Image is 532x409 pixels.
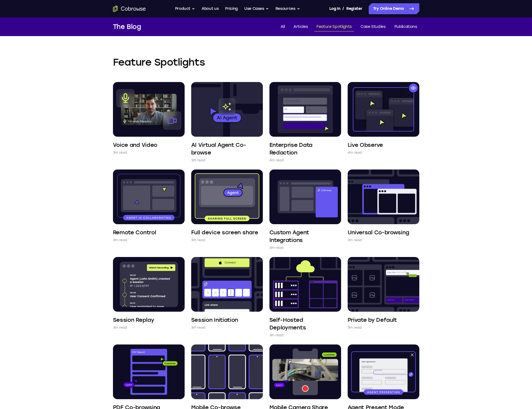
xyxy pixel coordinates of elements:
p: 3m read [269,245,284,250]
img: Live Observe [348,82,419,137]
img: Universal Co-browsing [348,170,419,224]
h4: Universal Co-browsing [348,229,409,236]
a: AI Virtual Agent Co-browse 3m read [191,82,263,163]
img: Remote Control [113,170,185,224]
p: 3m read [348,325,362,330]
h4: Session Initiation [191,316,238,324]
img: Full device screen share [191,170,263,224]
p: 3m read [191,325,205,330]
a: Feature Spotlights [314,22,354,31]
img: Self-Hosted Deployments [269,257,341,312]
h4: Remote Control [113,229,156,236]
h4: Full device screen share [191,229,258,236]
p: 3m read [113,237,127,243]
button: Product [175,3,195,14]
a: Custom Agent Integrations 3m read [269,170,341,250]
a: Articles [291,22,310,31]
p: 3m read [269,332,284,338]
a: Try Online Demo [369,3,419,14]
img: PDF Co-browsing [113,344,185,399]
a: Log In [329,3,340,14]
span: / [342,5,344,12]
img: Enterprise Data Redaction [269,82,341,137]
a: Voice and Video 3m read [113,82,185,155]
h4: Custom Agent Integrations [269,229,341,244]
button: Resources [275,3,300,14]
h4: Private by Default [348,316,397,324]
p: 3m read [113,150,127,155]
p: 4m read [348,150,362,155]
img: Session Initiation [191,257,263,312]
h4: Enterprise Data Redaction [269,141,341,156]
a: Register [346,3,362,14]
p: 3m read [348,237,362,243]
a: Private by Default 3m read [348,257,419,330]
a: Live Observe 4m read [348,82,419,155]
img: Mobile Camera Share [269,344,341,399]
h1: The Blog [113,22,141,32]
a: Go to the home page [113,5,146,12]
button: Use Cases [244,3,269,14]
a: Full device screen share 3m read [191,170,263,243]
h2: Feature Spotlights [113,56,419,69]
img: Custom Agent Integrations [269,170,341,224]
a: Session Replay 3m read [113,257,185,330]
img: AI Virtual Agent Co-browse [191,82,263,137]
a: Session Initiation 3m read [191,257,263,330]
img: Session Replay [113,257,185,312]
h4: AI Virtual Agent Co-browse [191,141,263,156]
img: Voice and Video [113,82,185,137]
a: Case Studies [358,22,388,31]
a: All [278,22,287,31]
p: 3m read [191,237,205,243]
a: Pricing [225,3,238,14]
p: 4m read [269,157,284,163]
img: Private by Default [348,257,419,312]
a: Self-Hosted Deployments 3m read [269,257,341,338]
p: 3m read [113,325,127,330]
h4: Voice and Video [113,141,158,149]
img: Agent Present Mode [348,344,419,399]
a: Enterprise Data Redaction 4m read [269,82,341,163]
h4: Self-Hosted Deployments [269,316,341,331]
h4: Session Replay [113,316,154,324]
a: About us [202,3,219,14]
a: Publications [392,22,419,31]
p: 3m read [191,157,205,163]
img: Mobile Co-browse [191,344,263,399]
h4: Live Observe [348,141,383,149]
a: Remote Control 3m read [113,170,185,243]
a: Universal Co-browsing 3m read [348,170,419,243]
